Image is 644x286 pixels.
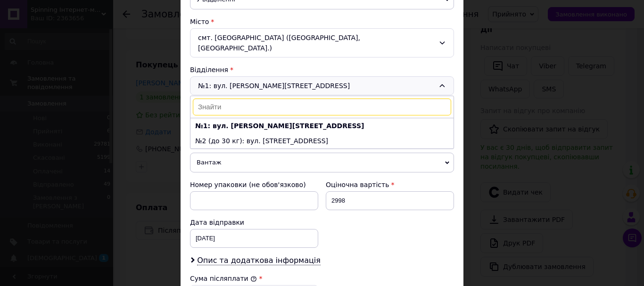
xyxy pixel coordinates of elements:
div: Дата відправки [190,218,318,227]
div: №1: вул. [PERSON_NAME][STREET_ADDRESS] [190,76,454,95]
div: смт. [GEOGRAPHIC_DATA] ([GEOGRAPHIC_DATA], [GEOGRAPHIC_DATA].) [190,28,454,57]
div: Місто [190,17,454,26]
span: Опис та додаткова інформація [197,256,321,265]
b: №1: вул. [PERSON_NAME][STREET_ADDRESS] [195,122,364,130]
div: Оціночна вартість [326,180,454,189]
span: Вантаж [190,153,454,172]
div: Номер упаковки (не обов'язково) [190,180,318,189]
label: Сума післяплати [190,275,257,282]
input: Знайти [193,98,451,115]
li: №2 (до 30 кг): вул. [STREET_ADDRESS] [190,133,454,148]
div: Відділення [190,65,454,74]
